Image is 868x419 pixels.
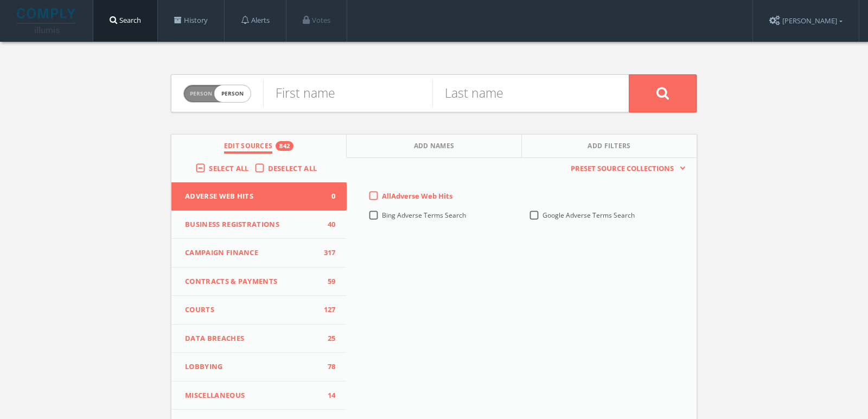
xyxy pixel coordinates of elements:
[522,135,697,158] button: Add Filters
[185,247,320,258] span: Campaign Finance
[190,90,212,98] span: Person
[382,191,452,201] span: All Adverse Web Hits
[185,333,320,344] span: Data Breaches
[565,163,686,174] button: Preset Source Collections
[209,163,248,173] span: Select All
[17,8,78,33] img: illumis
[171,325,347,353] button: Data Breaches25
[185,191,320,202] span: Adverse Web Hits
[185,361,320,372] span: Lobbying
[320,390,336,401] span: 14
[185,219,320,230] span: Business Registrations
[565,163,679,174] span: Preset Source Collections
[185,390,320,401] span: Miscellaneous
[171,182,347,211] button: Adverse Web Hits0
[171,239,347,268] button: Campaign Finance317
[171,211,347,239] button: Business Registrations40
[347,135,522,158] button: Add Names
[320,276,336,287] span: 59
[320,333,336,344] span: 25
[214,85,251,102] span: person
[320,247,336,258] span: 317
[320,361,336,372] span: 78
[320,219,336,230] span: 40
[588,141,631,154] span: Add Filters
[185,276,320,287] span: Contracts & Payments
[224,141,273,154] span: Edit Sources
[171,296,347,325] button: Courts127
[268,163,317,173] span: Deselect All
[171,135,347,158] button: Edit Sources842
[320,191,336,202] span: 0
[320,304,336,315] span: 127
[171,382,347,410] button: Miscellaneous14
[185,304,320,315] span: Courts
[382,211,466,220] span: Bing Adverse Terms Search
[414,141,455,154] span: Add Names
[542,211,635,220] span: Google Adverse Terms Search
[171,353,347,382] button: Lobbying78
[171,268,347,296] button: Contracts & Payments59
[276,141,293,151] div: 842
